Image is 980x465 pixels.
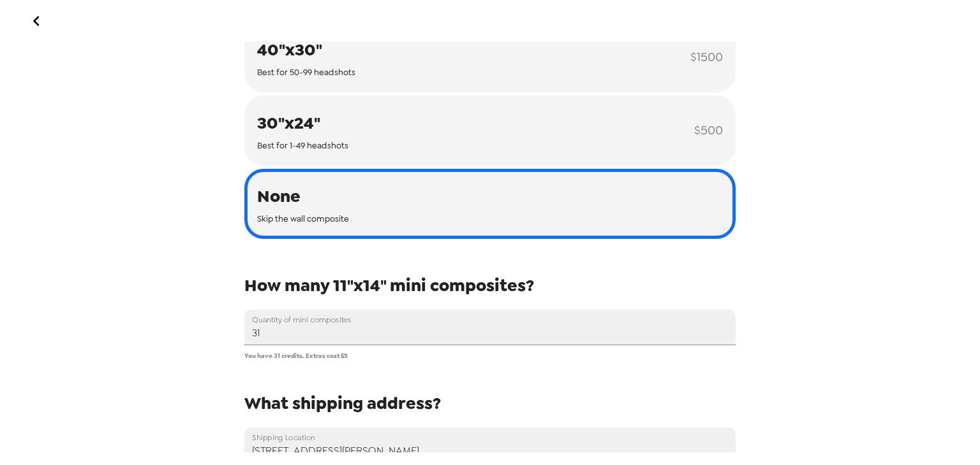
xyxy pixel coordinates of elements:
button: 40"x30"Best for 50-99 headshots$1500 [244,22,736,92]
span: None [257,182,301,211]
label: Shipping Location [252,432,315,443]
button: 30"x24"Best for 1-49 headshots$500 [244,96,736,166]
input: 5400 Ramsey St [244,427,736,463]
span: 30"x24" [257,108,320,138]
button: NoneSkip the wall composite [244,169,736,239]
span: You have 31 credits. Extras cost $ 5 [244,352,348,360]
span: How many 11"x14" mini composites? [244,274,534,297]
span: What shipping address? [244,392,441,415]
span: Best for 1-49 headshots [257,138,348,153]
span: Best for 50-99 headshots [257,65,355,80]
span: Skip the wall composite [257,211,349,226]
label: Quantity of mini composites [252,314,351,325]
span: 40"x30" [257,35,322,65]
span: $ 1500 [690,46,723,68]
span: $ 500 [694,119,723,141]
